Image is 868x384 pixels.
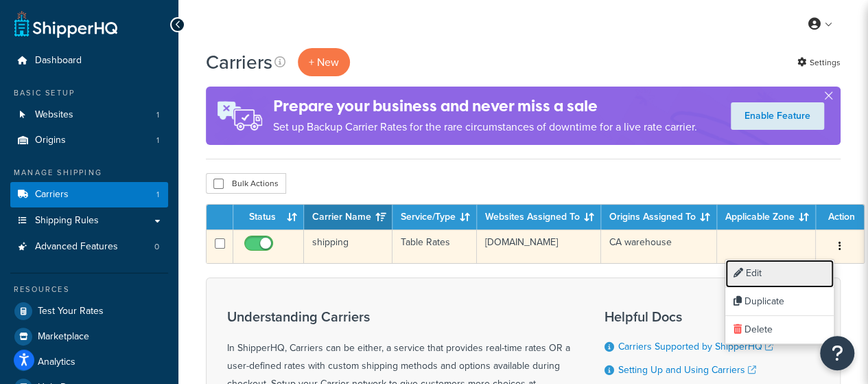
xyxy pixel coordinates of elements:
[797,53,841,72] a: Settings
[206,87,273,145] img: ad-rules-rateshop-fe6ec290ccb7230408bd80ed9643f0289d75e0ffd9eb532fc0e269fcd187b520.png
[10,234,168,260] li: Advanced Features
[206,49,272,76] h1: Carriers
[605,309,784,324] h3: Helpful Docs
[14,10,117,38] a: ShipperHQ Home
[477,229,601,263] td: [DOMAIN_NAME]
[38,331,89,343] span: Marketplace
[273,117,697,137] p: Set up Backup Carrier Rates for the rare circumstances of downtime for a live rate carrier.
[10,324,168,349] a: Marketplace
[35,135,66,146] span: Origins
[816,205,864,229] th: Action
[35,109,73,121] span: Websites
[820,336,854,370] button: Open Resource Center
[156,135,159,146] span: 1
[10,167,168,179] div: Manage Shipping
[10,128,168,153] li: Origins
[10,350,168,374] a: Analytics
[10,208,168,234] a: Shipping Rules
[10,102,168,128] li: Websites
[304,229,392,263] td: shipping
[618,363,756,377] a: Setting Up and Using Carriers
[206,173,286,194] button: Bulk Actions
[392,229,477,263] td: Table Rates
[725,260,834,288] a: Edit
[273,95,697,117] h4: Prepare your business and never miss a sale
[10,48,168,74] a: Dashboard
[731,102,824,130] a: Enable Feature
[10,128,168,153] a: Origins 1
[10,102,168,128] a: Websites 1
[38,357,75,368] span: Analytics
[10,234,168,260] a: Advanced Features 0
[477,205,601,229] th: Websites Assigned To: activate to sort column ascending
[725,316,834,344] a: Delete
[601,229,717,263] td: CA warehouse
[156,109,159,121] span: 1
[227,309,570,324] h3: Understanding Carriers
[392,205,477,229] th: Service/Type: activate to sort column ascending
[601,205,717,229] th: Origins Assigned To: activate to sort column ascending
[156,189,159,201] span: 1
[10,182,168,207] li: Carriers
[35,189,69,201] span: Carriers
[10,284,168,295] div: Resources
[618,339,773,354] a: Carriers Supported by ShipperHQ
[304,205,392,229] th: Carrier Name: activate to sort column ascending
[35,215,99,227] span: Shipping Rules
[298,48,350,76] button: + New
[35,241,118,253] span: Advanced Features
[38,306,104,317] span: Test Your Rates
[725,288,834,316] a: Duplicate
[154,241,159,253] span: 0
[717,205,816,229] th: Applicable Zone: activate to sort column ascending
[10,299,168,324] a: Test Your Rates
[233,205,304,229] th: Status: activate to sort column ascending
[10,87,168,99] div: Basic Setup
[10,182,168,207] a: Carriers 1
[35,55,82,67] span: Dashboard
